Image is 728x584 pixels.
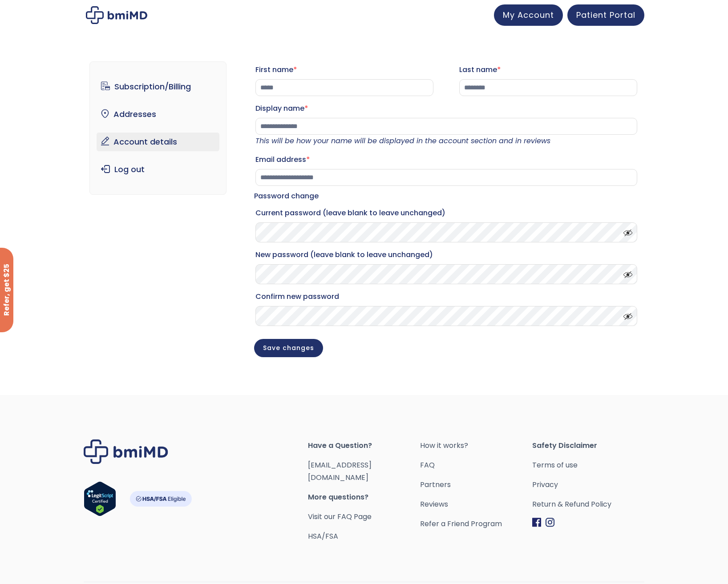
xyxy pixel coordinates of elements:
[255,248,637,262] label: New password (leave blank to leave unchanged)
[254,339,323,357] button: Save changes
[84,439,168,464] img: Brand Logo
[97,160,220,179] a: Log out
[532,518,541,527] img: Facebook
[420,439,532,452] a: How it works?
[503,9,554,20] span: My Account
[255,206,637,220] label: Current password (leave blank to leave unchanged)
[567,4,644,26] a: Patient Portal
[84,481,116,516] img: Verify Approval for www.bmimd.com
[532,479,644,491] a: Privacy
[308,439,420,452] span: Have a Question?
[129,491,192,507] img: HSA-FSA
[97,133,220,151] a: Account details
[308,491,420,503] span: More questions?
[308,460,372,483] a: [EMAIL_ADDRESS][DOMAIN_NAME]
[254,190,319,202] legend: Password change
[89,61,227,195] nav: Account pages
[532,459,644,471] a: Terms of use
[494,4,563,26] a: My Account
[420,518,532,530] a: Refer a Friend Program
[255,63,433,77] label: First name
[532,439,644,452] span: Safety Disclaimer
[546,518,554,527] img: Instagram
[86,6,147,24] img: My account
[84,481,116,520] a: Verify LegitScript Approval for www.bmimd.com
[459,63,637,77] label: Last name
[308,531,338,541] a: HSA/FSA
[420,479,532,491] a: Partners
[255,290,637,304] label: Confirm new password
[255,153,637,167] label: Email address
[576,9,635,20] span: Patient Portal
[420,459,532,471] a: FAQ
[97,77,220,96] a: Subscription/Billing
[308,512,372,522] a: Visit our FAQ Page
[420,498,532,511] a: Reviews
[255,136,550,146] em: This will be how your name will be displayed in the account section and in reviews
[532,498,644,511] a: Return & Refund Policy
[97,105,220,124] a: Addresses
[255,101,637,116] label: Display name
